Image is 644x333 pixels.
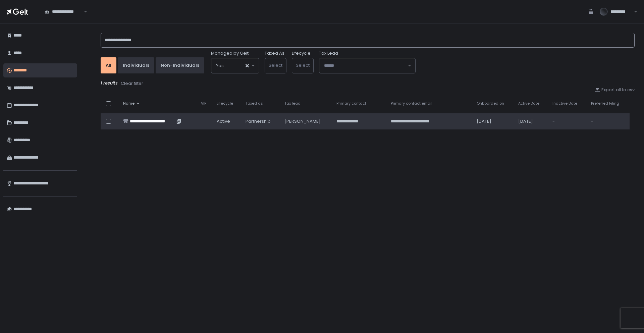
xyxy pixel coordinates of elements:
[477,101,504,106] span: Onboarded on
[319,58,415,73] div: Search for option
[40,5,87,19] div: Search for option
[201,101,206,106] span: VIP
[246,64,249,67] button: Clear Selected
[591,118,626,124] div: -
[591,101,619,106] span: Preferred Filing
[156,57,204,73] button: Non-Individuals
[211,50,249,56] span: Managed by Gelt
[83,8,83,15] input: Search for option
[391,101,432,106] span: Primary contact email
[552,101,577,106] span: Inactive Date
[284,101,301,106] span: Tax lead
[284,118,328,124] div: [PERSON_NAME]
[217,118,230,124] span: active
[319,50,338,56] span: Tax Lead
[216,62,224,69] span: Yes
[269,62,282,68] span: Select
[118,57,154,73] button: Individuals
[101,57,116,73] button: All
[121,80,143,87] div: Clear filter
[217,101,233,106] span: Lifecycle
[265,50,284,56] label: Taxed As
[123,62,149,68] div: Individuals
[518,101,539,106] span: Active Date
[224,62,245,69] input: Search for option
[161,62,199,68] div: Non-Individuals
[324,62,407,69] input: Search for option
[552,118,583,124] div: -
[101,80,635,87] div: 1 results
[296,62,310,68] span: Select
[123,101,135,106] span: Name
[292,50,311,56] label: Lifecycle
[120,80,144,87] button: Clear filter
[595,87,635,93] button: Export all to csv
[518,118,544,124] div: [DATE]
[246,101,263,106] span: Taxed as
[106,62,111,68] div: All
[211,58,259,73] div: Search for option
[477,118,510,124] div: [DATE]
[246,118,276,124] div: Partnership
[336,101,366,106] span: Primary contact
